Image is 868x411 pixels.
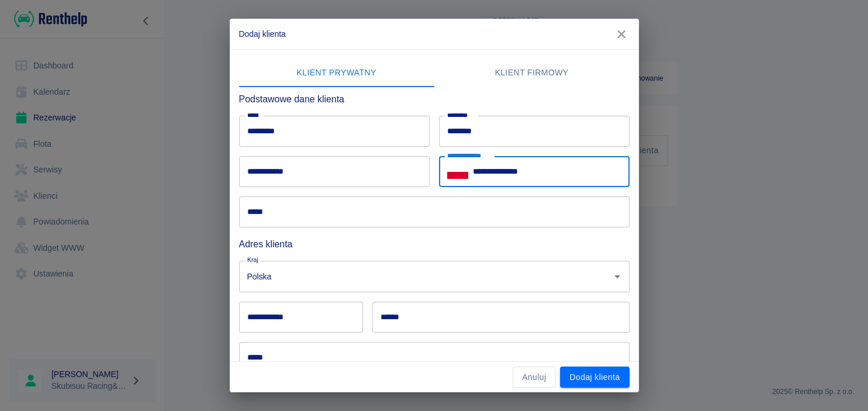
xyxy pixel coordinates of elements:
button: Dodaj klienta [560,367,629,388]
h6: Adres klienta [239,237,630,251]
h6: Podstawowe dane klienta [239,92,630,106]
button: Klient firmowy [434,59,630,87]
div: lab API tabs example [239,59,630,87]
button: Klient prywatny [239,59,434,87]
label: Kraj [247,255,258,264]
button: Select country [447,163,468,181]
h2: Dodaj klienta [230,19,639,49]
button: Anuluj [513,367,555,388]
button: Otwórz [609,268,625,285]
